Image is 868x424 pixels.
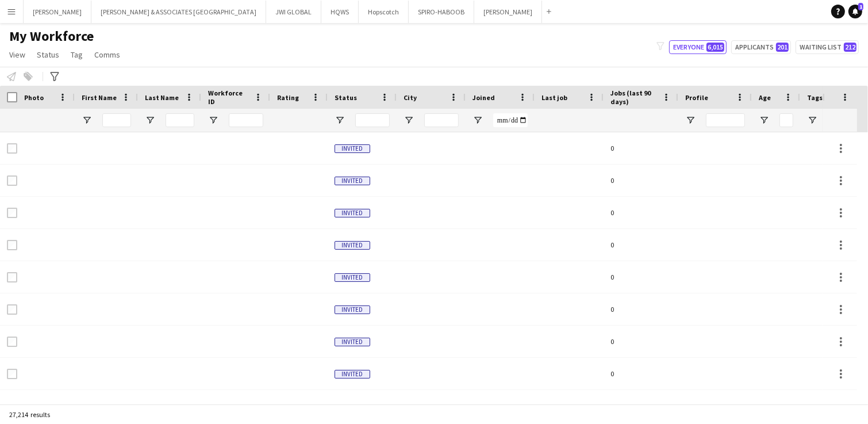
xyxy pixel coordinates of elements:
[685,115,696,125] button: Open Filter Menu
[321,1,359,23] button: HQWS
[844,43,857,52] span: 212
[474,1,542,23] button: [PERSON_NAME]
[779,113,793,127] input: Age Filter Input
[32,47,64,62] a: Status
[604,358,678,389] div: 0
[7,369,17,379] input: Row Selection is disabled for this row (unchecked)
[409,1,474,23] button: SPIRO-HABOOB
[66,47,87,62] a: Tag
[335,93,357,102] span: Status
[94,49,120,60] span: Comms
[102,113,131,127] input: First Name Filter Input
[229,113,263,127] input: Workforce ID Filter Input
[404,115,414,125] button: Open Filter Menu
[335,338,370,346] span: Invited
[24,93,44,102] span: Photo
[7,304,17,315] input: Row Selection is disabled for this row (unchecked)
[404,93,417,102] span: City
[335,241,370,250] span: Invited
[604,132,678,164] div: 0
[335,305,370,314] span: Invited
[604,293,678,325] div: 0
[266,1,321,23] button: JWI GLOBAL
[71,49,83,60] span: Tag
[277,93,299,102] span: Rating
[604,165,678,196] div: 0
[359,1,409,23] button: Hopscotch
[731,40,791,54] button: Applicants201
[776,43,789,52] span: 201
[848,5,862,18] a: 1
[858,3,863,10] span: 1
[807,93,823,102] span: Tags
[604,326,678,357] div: 0
[759,93,771,102] span: Age
[541,93,567,102] span: Last job
[604,197,678,228] div: 0
[145,93,179,102] span: Last Name
[166,113,194,127] input: Last Name Filter Input
[424,113,459,127] input: City Filter Input
[706,43,724,52] span: 6,015
[473,115,483,125] button: Open Filter Menu
[335,209,370,217] span: Invited
[335,177,370,185] span: Invited
[91,1,266,23] button: [PERSON_NAME] & ASSOCIATES [GEOGRAPHIC_DATA]
[604,390,678,422] div: 0
[706,113,745,127] input: Profile Filter Input
[208,89,249,106] span: Workforce ID
[145,115,155,125] button: Open Filter Menu
[24,1,91,23] button: [PERSON_NAME]
[355,113,390,127] input: Status Filter Input
[335,115,345,125] button: Open Filter Menu
[7,337,17,347] input: Row Selection is disabled for this row (unchecked)
[335,370,370,379] span: Invited
[669,40,727,54] button: Everyone6,015
[493,113,528,127] input: Joined Filter Input
[807,115,817,125] button: Open Filter Menu
[82,93,117,102] span: First Name
[37,49,59,60] span: Status
[7,208,17,218] input: Row Selection is disabled for this row (unchecked)
[9,49,25,60] span: View
[48,70,62,83] app-action-btn: Advanced filters
[335,144,370,153] span: Invited
[610,89,658,106] span: Jobs (last 90 days)
[604,229,678,261] div: 0
[82,115,92,125] button: Open Filter Menu
[5,47,30,62] a: View
[685,93,708,102] span: Profile
[208,115,218,125] button: Open Filter Menu
[7,175,17,186] input: Row Selection is disabled for this row (unchecked)
[759,115,769,125] button: Open Filter Menu
[90,47,125,62] a: Comms
[604,261,678,293] div: 0
[335,273,370,282] span: Invited
[796,40,859,54] button: Waiting list212
[473,93,495,102] span: Joined
[7,143,17,154] input: Row Selection is disabled for this row (unchecked)
[7,272,17,282] input: Row Selection is disabled for this row (unchecked)
[9,28,94,45] span: My Workforce
[7,240,17,250] input: Row Selection is disabled for this row (unchecked)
